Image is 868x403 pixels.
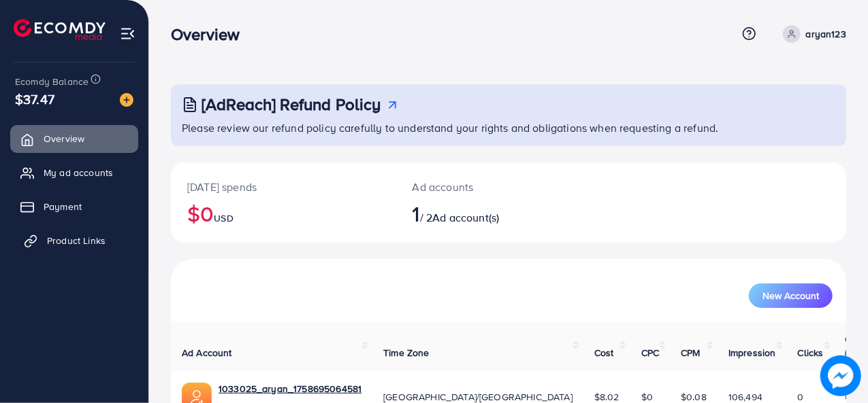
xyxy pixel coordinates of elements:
[120,93,133,107] img: image
[413,198,420,229] span: 1
[171,24,251,44] h3: Overview
[728,346,776,360] span: Impression
[762,291,819,300] span: New Account
[777,25,846,43] a: aryan123
[413,200,549,226] h2: / 2
[594,346,614,360] span: Cost
[10,125,138,152] a: Overview
[15,75,89,88] span: Ecomdy Balance
[681,346,700,360] span: CPM
[187,179,380,195] p: [DATE] spends
[820,355,861,396] img: image
[641,346,659,360] span: CPC
[413,179,549,195] p: Ad accounts
[10,193,138,220] a: Payment
[120,26,135,41] img: menu
[187,200,380,226] h2: $0
[44,132,84,145] span: Overview
[10,227,138,254] a: Product Links
[14,19,106,40] img: logo
[47,234,106,247] span: Product Links
[44,200,82,213] span: Payment
[846,332,863,360] span: CTR (%)
[214,211,233,225] span: USD
[798,346,824,360] span: Clicks
[15,89,54,109] span: $37.47
[182,120,838,136] p: Please review our refund policy carefully to understand your rights and obligations when requesti...
[806,26,846,42] p: aryan123
[182,346,232,360] span: Ad Account
[749,283,833,308] button: New Account
[44,166,113,179] span: My ad accounts
[219,382,361,396] a: 1033025_aryan_1758695064581
[202,94,381,114] h3: [AdReach] Refund Policy
[10,159,138,186] a: My ad accounts
[383,346,429,360] span: Time Zone
[432,210,499,225] span: Ad account(s)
